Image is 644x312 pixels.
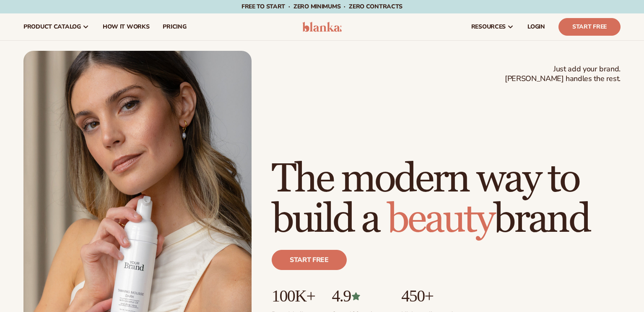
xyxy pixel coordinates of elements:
[471,24,506,30] span: resources
[241,3,402,10] span: Free to start · ZERO minimums · ZERO contracts
[272,250,347,270] a: Start free
[401,287,465,305] p: 450+
[505,64,621,84] span: Just add your brand. [PERSON_NAME] handles the rest.
[302,22,342,32] img: logo
[103,24,150,30] span: How It Works
[272,287,315,305] p: 100K+
[527,24,545,30] span: LOGIN
[272,159,621,240] h1: The modern way to build a brand
[17,13,96,40] a: product catalog
[521,13,552,40] a: LOGIN
[465,13,521,40] a: resources
[387,195,493,244] span: beauty
[23,24,81,30] span: product catalog
[96,13,156,40] a: How It Works
[156,13,193,40] a: pricing
[332,287,384,305] p: 4.9
[163,24,186,30] span: pricing
[558,18,621,36] a: Start Free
